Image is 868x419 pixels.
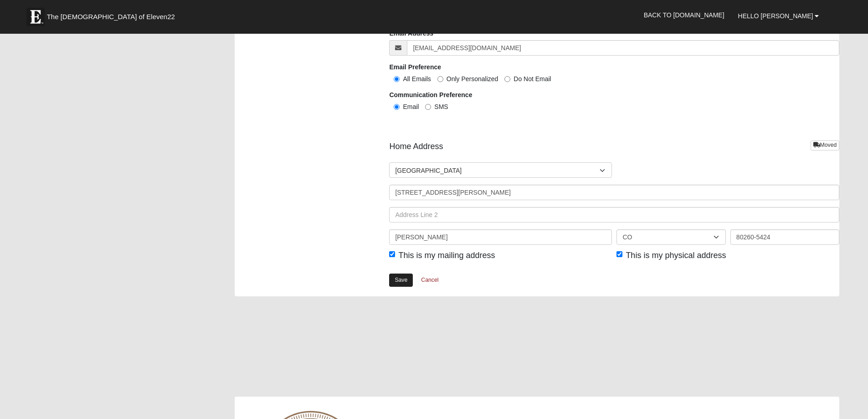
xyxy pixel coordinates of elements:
input: Zip [730,229,839,245]
span: All Emails [403,75,431,83]
input: City [389,229,612,245]
span: Email [403,103,419,110]
a: Moved [811,140,840,150]
label: Email Preference [389,62,441,72]
input: Address Line 2 [389,207,839,222]
a: Save [389,274,413,287]
input: Do Not Email [504,76,510,82]
img: Eleven22 logo [26,8,45,26]
input: Only Personalized [437,76,443,82]
span: [GEOGRAPHIC_DATA] [395,163,600,178]
span: This is my physical address [626,251,726,260]
label: Communication Preference [389,90,472,99]
input: Address Line 1 [389,185,839,200]
input: Email [394,104,400,110]
a: Cancel [415,273,444,287]
input: This is my physical address [616,251,622,257]
input: SMS [425,104,431,110]
input: All Emails [394,76,400,82]
span: SMS [434,103,448,110]
span: The [DEMOGRAPHIC_DATA] of Eleven22 [47,12,175,21]
span: Home Address [389,140,443,153]
span: This is my mailing address [398,251,495,260]
span: Do Not Email [514,75,551,83]
span: Hello [PERSON_NAME] [738,12,813,20]
input: This is my mailing address [389,251,395,257]
a: The [DEMOGRAPHIC_DATA] of Eleven22 [22,3,204,26]
a: Hello [PERSON_NAME] [731,5,826,27]
span: Only Personalized [447,75,498,83]
a: Back to [DOMAIN_NAME] [637,4,731,26]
